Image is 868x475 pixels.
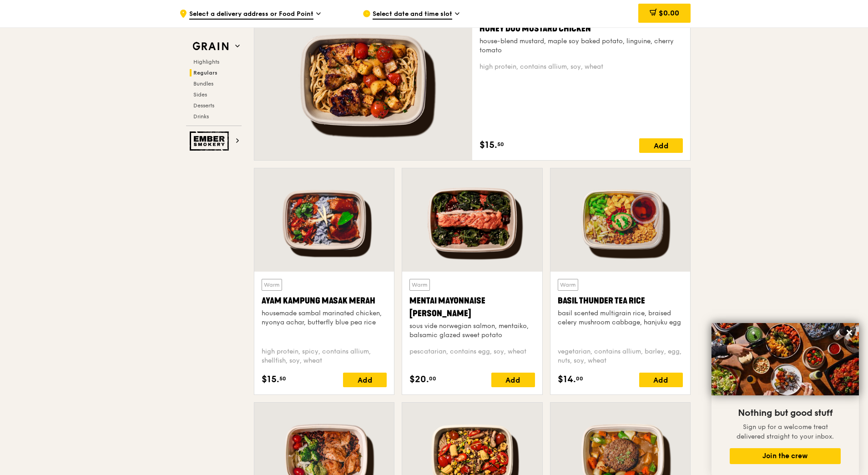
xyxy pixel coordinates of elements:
span: Sign up for a welcome treat delivered straight to your inbox. [737,423,834,440]
span: 00 [429,375,436,382]
span: $14. [558,373,576,386]
button: Join the crew [730,448,841,464]
div: Basil Thunder Tea Rice [558,294,683,307]
div: basil scented multigrain rice, braised celery mushroom cabbage, hanjuku egg [558,309,683,327]
span: Bundles [193,81,213,87]
div: high protein, spicy, contains allium, shellfish, soy, wheat [262,347,387,365]
img: DSC07876-Edit02-Large.jpeg [712,323,859,395]
div: house-blend mustard, maple soy baked potato, linguine, cherry tomato [479,37,683,55]
div: Add [491,373,535,387]
span: $15. [262,373,279,386]
img: Grain web logo [190,38,232,55]
span: Select date and time slot [373,10,452,20]
span: 50 [497,141,504,148]
img: Ember Smokery web logo [190,131,232,151]
span: 00 [576,375,583,382]
div: vegetarian, contains allium, barley, egg, nuts, soy, wheat [558,347,683,365]
span: $0.00 [659,9,679,17]
span: Drinks [193,113,209,120]
span: Desserts [193,102,214,109]
button: Close [842,325,857,340]
div: Warm [558,279,578,291]
div: Add [639,373,683,387]
div: Mentai Mayonnaise [PERSON_NAME] [409,294,535,320]
div: Honey Duo Mustard Chicken [479,22,683,35]
span: Sides [193,91,207,98]
div: high protein, contains allium, soy, wheat [479,62,683,71]
span: Select a delivery address or Food Point [189,10,313,20]
div: Add [639,138,683,153]
span: Regulars [193,70,217,76]
span: $15. [479,138,497,152]
span: 50 [279,375,286,382]
span: $20. [409,373,429,386]
div: housemade sambal marinated chicken, nyonya achar, butterfly blue pea rice [262,309,387,327]
div: Warm [262,279,282,291]
span: Nothing but good stuff [738,408,833,419]
div: Ayam Kampung Masak Merah [262,294,387,307]
span: Highlights [193,59,219,65]
div: pescatarian, contains egg, soy, wheat [409,347,535,365]
div: Add [343,373,387,387]
div: sous vide norwegian salmon, mentaiko, balsamic glazed sweet potato [409,322,535,340]
div: Warm [409,279,430,291]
